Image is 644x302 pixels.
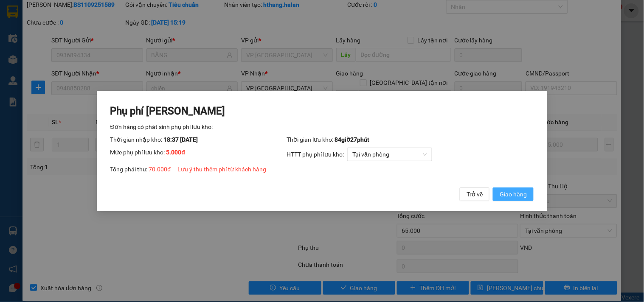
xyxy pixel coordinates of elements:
span: Phụ phí [PERSON_NAME] [110,105,225,117]
span: Tại văn phòng [352,148,427,161]
div: Mức phụ phí lưu kho: [110,148,287,161]
div: Thời gian lưu kho: [287,135,534,144]
span: 70.000 đ [149,166,171,173]
span: 5.000 đ [166,149,186,156]
span: Trở về [467,190,483,199]
div: HTTT phụ phí lưu kho: [287,148,534,161]
span: Lưu ý thu thêm phí từ khách hàng [177,166,266,173]
span: Giao hàng [500,190,527,199]
div: Thời gian nhập kho: [110,135,287,144]
button: Trở về [460,187,489,201]
span: 18:37 [DATE] [164,136,198,143]
button: Giao hàng [493,187,534,201]
div: Tổng phải thu: [110,165,534,174]
div: Đơn hàng có phát sinh phụ phí lưu kho: [110,122,534,131]
span: 84 giờ 27 phút [335,136,369,143]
